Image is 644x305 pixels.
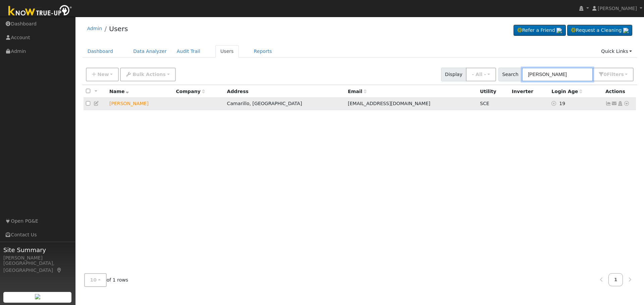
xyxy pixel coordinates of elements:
a: 1 [608,273,623,286]
a: Edit User [94,101,100,106]
div: [PERSON_NAME] [3,254,72,261]
img: Know True-Up [5,4,75,19]
span: 10 [90,277,97,283]
a: Audit Trail [172,45,205,58]
td: Camarillo, [GEOGRAPHIC_DATA] [225,98,345,110]
span: New [97,72,109,77]
div: [GEOGRAPHIC_DATA], [GEOGRAPHIC_DATA] [3,260,72,274]
span: Display [441,68,466,81]
span: Name [109,89,129,94]
a: Map [56,268,62,273]
div: Inverter [512,88,547,95]
a: Dashboard [83,45,118,58]
span: 07/25/2025 11:00:43 PM [559,101,565,106]
div: Address [227,88,343,95]
input: Search [522,68,593,81]
a: Show Graph [605,101,611,106]
span: Bulk Actions [132,72,166,77]
a: Request a Cleaning [567,25,632,36]
span: Site Summary [3,245,72,254]
a: No login access [551,101,559,106]
span: SCE [480,101,489,106]
span: Email [348,89,367,94]
img: retrieve [623,28,629,33]
td: Lead [107,98,173,110]
button: 10 [84,273,107,287]
a: Other actions [624,100,630,107]
span: [EMAIL_ADDRESS][DOMAIN_NAME] [348,101,430,106]
span: Filter [607,72,624,77]
span: [PERSON_NAME] [598,6,637,11]
a: Data Analyzer [128,45,172,58]
a: imcmeans@gmail.com [611,100,618,107]
a: Quick Links [596,45,637,58]
button: 0Filters [593,68,634,81]
span: Company name [176,89,205,94]
a: Admin [87,26,102,31]
button: - All - [466,68,496,81]
button: Bulk Actions [120,68,175,81]
span: Search [498,68,522,81]
a: Reports [249,45,277,58]
div: Actions [605,88,634,95]
span: Days since last login [551,89,582,94]
span: of 1 rows [84,273,128,287]
img: retrieve [35,294,40,299]
span: s [621,72,624,77]
img: retrieve [556,28,562,33]
div: Utility [480,88,507,95]
a: Refer a Friend [514,25,566,36]
a: Users [109,25,128,33]
a: Users [215,45,239,58]
a: Login As [617,101,623,106]
button: New [86,68,119,81]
